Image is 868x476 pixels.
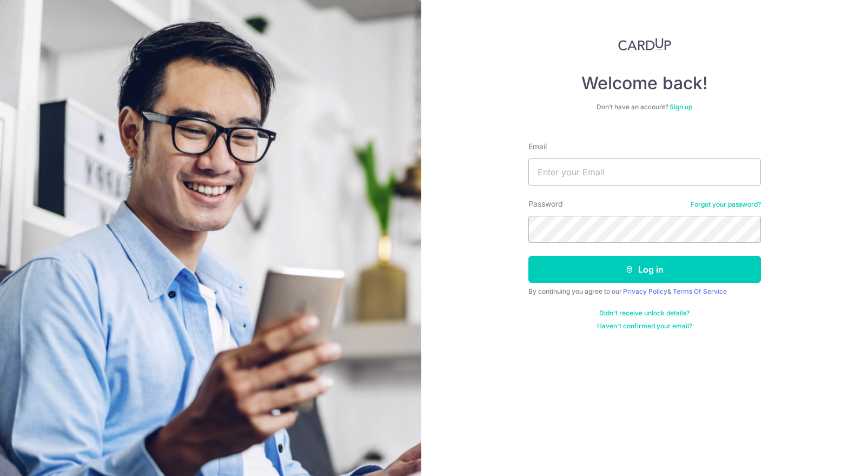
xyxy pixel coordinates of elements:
label: Email [528,141,547,152]
a: Didn't receive unlock details? [599,309,690,318]
a: Forgot your password? [691,200,761,209]
input: Enter your Email [528,158,761,186]
label: Password [528,199,563,209]
a: Terms Of Service [673,287,727,295]
img: CardUp Logo [618,38,671,51]
a: Sign up [670,103,692,111]
h4: Welcome back! [528,72,761,94]
a: Privacy Policy [623,287,667,295]
div: By continuing you agree to our & [528,287,761,296]
button: Log in [528,256,761,283]
div: Don’t have an account? [528,103,761,111]
a: Haven't confirmed your email? [597,322,692,330]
